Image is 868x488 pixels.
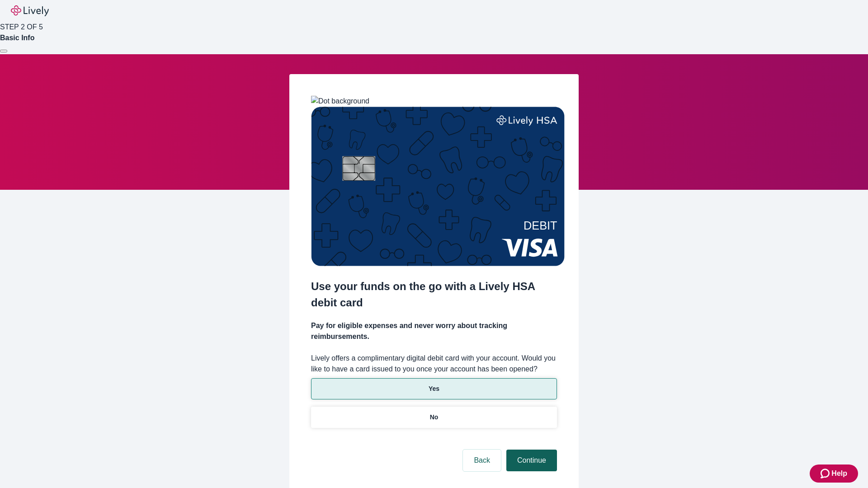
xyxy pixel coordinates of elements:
[821,468,831,479] svg: Zendesk support icon
[311,407,557,428] button: No
[831,468,847,479] span: Help
[311,107,565,266] img: Debit card
[311,96,369,107] img: Dot background
[429,384,439,394] p: Yes
[463,450,501,471] button: Back
[430,413,439,422] p: No
[311,278,557,311] h2: Use your funds on the go with a Lively HSA debit card
[506,450,557,471] button: Continue
[11,5,49,16] img: Lively
[311,353,557,375] label: Lively offers a complimentary digital debit card with your account. Would you like to have a card...
[311,320,557,342] h4: Pay for eligible expenses and never worry about tracking reimbursements.
[810,465,858,483] button: Zendesk support iconHelp
[311,378,557,399] button: Yes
